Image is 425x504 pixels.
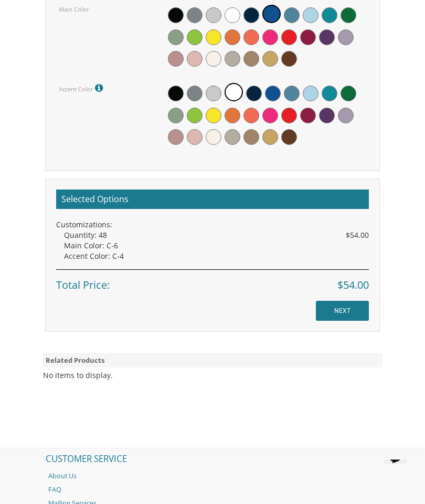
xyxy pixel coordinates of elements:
label: Main Color [59,6,89,14]
h2: Selected Options [56,190,369,210]
iframe: chat widget [379,460,415,493]
h2: CUSTOMER SERVICE [40,449,385,469]
span: $54.00 [346,230,369,241]
div: Related Products [43,353,382,369]
div: Customizations: [56,220,369,230]
div: No items to display. [43,371,113,381]
a: About Us [40,470,385,484]
input: NEXT [316,301,369,321]
div: Total Price: [56,270,369,293]
div: Quantity: 48 [64,230,369,241]
label: Accent Color [59,82,105,96]
div: Accent Color: C-4 [64,251,369,262]
a: FAQ [40,484,385,497]
span: $54.00 [337,278,369,293]
div: Main Color: C-6 [64,241,369,251]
